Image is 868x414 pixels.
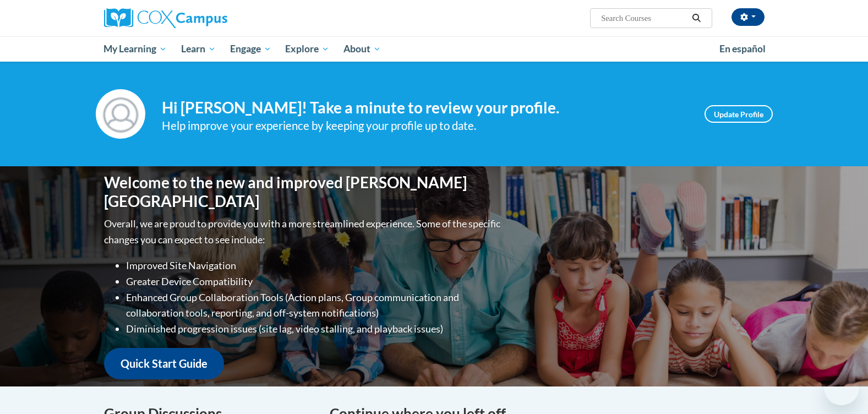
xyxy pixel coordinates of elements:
div: Main menu [88,36,781,62]
p: Overall, we are proud to provide you with a more streamlined experience. Some of the specific cha... [104,216,503,248]
input: Search Courses [600,12,688,25]
a: Learn [174,36,223,62]
li: Enhanced Group Collaboration Tools (Action plans, Group communication and collaboration tools, re... [126,290,503,322]
iframe: Button to launch messaging window [824,370,859,405]
h4: Hi [PERSON_NAME]! Take a minute to review your profile. [162,99,688,117]
li: Improved Site Navigation [126,258,503,274]
img: Profile Image [96,89,145,139]
a: My Learning [97,36,174,62]
span: Explore [285,42,329,56]
li: Diminished progression issues (site lag, video stalling, and playback issues) [126,321,503,337]
a: About [336,36,388,62]
a: Update Profile [705,105,773,123]
button: Search [688,12,705,25]
span: Engage [230,42,271,56]
span: About [343,42,381,56]
a: Explore [278,36,336,62]
a: Cox Campus [104,8,313,28]
span: En español [719,43,766,55]
li: Greater Device Compatibility [126,274,503,290]
span: Learn [181,42,216,56]
h1: Welcome to the new and improved [PERSON_NAME][GEOGRAPHIC_DATA] [104,173,503,210]
a: Engage [223,36,279,62]
span: My Learning [103,42,167,56]
img: Cox Campus [104,8,227,28]
div: Help improve your experience by keeping your profile up to date. [162,117,688,135]
a: En español [712,37,773,61]
a: Quick Start Guide [104,348,224,379]
button: Account Settings [731,8,765,26]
